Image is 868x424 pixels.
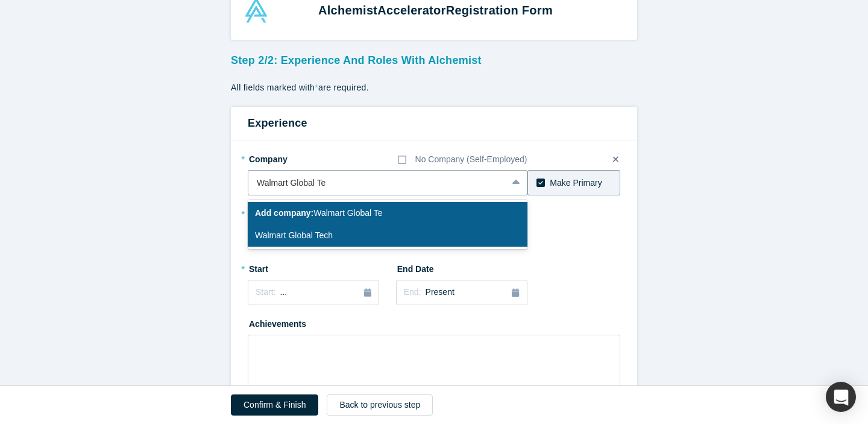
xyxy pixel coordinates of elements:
span: ... [280,287,287,297]
h3: Step 2/2: Experience and Roles with Alchemist [231,48,637,69]
span: Accelerator [377,4,445,17]
button: Back to previous step [327,394,433,416]
span: End: [404,287,421,297]
div: No Company (Self-Employed) [415,153,527,166]
label: Start [248,259,315,276]
div: Walmart Global Tech [248,224,527,247]
strong: Alchemist Registration Form [318,4,553,17]
button: Confirm & Finish [231,394,318,416]
label: Achievements [248,314,315,331]
span: Walmart Global Te [255,208,383,218]
div: Make Primary [550,177,602,189]
label: Company [248,149,315,166]
button: End:Present [396,280,527,305]
span: Present [426,287,454,297]
label: End Date [396,259,464,276]
h3: Experience [248,115,620,131]
b: Add company: [255,208,313,218]
p: All fields marked with are required. [231,81,637,94]
span: Start: [256,287,275,297]
button: Start:... [248,280,379,305]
